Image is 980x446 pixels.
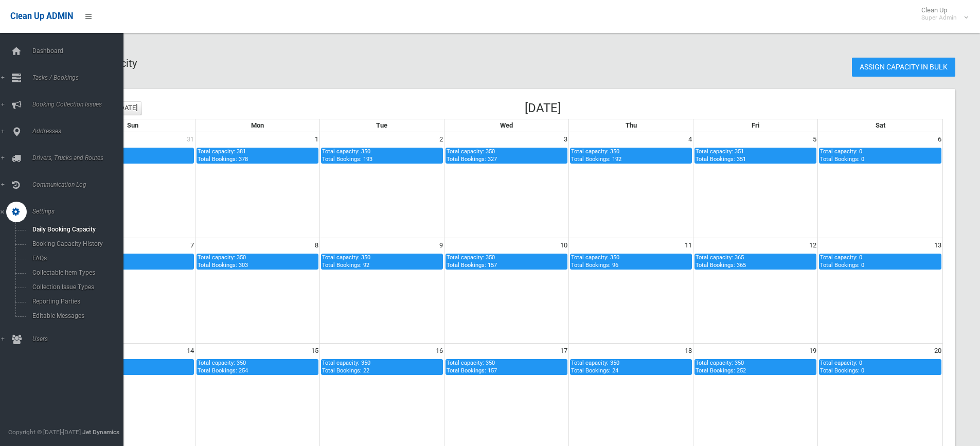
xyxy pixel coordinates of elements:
[29,335,131,343] span: Users
[29,101,131,108] span: Booking Collection Issues
[29,298,122,305] span: Reporting Parties
[114,101,142,115] button: [DATE]
[921,14,957,22] small: Super Admin
[127,121,138,129] span: Sun
[314,238,319,253] span: 8
[29,283,122,291] span: Collection Issue Types
[198,148,248,162] span: Total capacity: 381 Total Bookings: 378
[29,181,131,188] span: Communication Log
[687,132,693,147] span: 4
[820,254,864,268] span: Total capacity: 0 Total Bookings: 0
[696,360,746,373] span: Total capacity: 350 Total Bookings: 252
[447,148,497,162] span: Total capacity: 350 Total Bookings: 327
[198,360,248,373] span: Total capacity: 350 Total Bookings: 254
[376,121,387,129] span: Tue
[310,344,319,358] span: 15
[812,132,817,147] span: 5
[820,148,864,162] span: Total capacity: 0 Total Bookings: 0
[314,132,319,147] span: 1
[447,360,497,373] span: Total capacity: 350 Total Bookings: 157
[933,238,942,253] span: 13
[852,58,955,77] a: Assign Capacity in Bulk
[29,312,122,319] span: Editable Messages
[10,11,73,21] span: Clean Up ADMIN
[563,132,568,147] span: 3
[29,47,131,55] span: Dashboard
[186,344,195,358] span: 14
[29,255,122,262] span: FAQs
[29,269,122,276] span: Collectable Item Types
[571,360,619,373] span: Total capacity: 350 Total Bookings: 24
[29,226,122,233] span: Daily Booking Capacity
[684,238,693,253] span: 11
[29,154,131,162] span: Drivers, Trucks and Routes
[186,132,195,147] span: 31
[937,132,942,147] span: 6
[525,101,561,115] h2: [DATE]
[916,6,967,22] span: Clean Up
[29,208,131,215] span: Settings
[696,148,746,162] span: Total capacity: 351 Total Bookings: 351
[29,128,131,135] span: Addresses
[571,148,621,162] span: Total capacity: 350 Total Bookings: 192
[933,344,942,358] span: 20
[876,121,885,129] span: Sat
[752,121,759,129] span: Fri
[435,344,444,358] span: 16
[251,121,264,129] span: Mon
[808,238,817,253] span: 12
[559,238,568,253] span: 10
[559,344,568,358] span: 17
[438,132,444,147] span: 2
[82,429,119,436] strong: Jet Dynamics
[322,148,372,162] span: Total capacity: 350 Total Bookings: 193
[29,74,131,81] span: Tasks / Bookings
[684,344,693,358] span: 18
[8,429,81,436] span: Copyright © [DATE]-[DATE]
[198,254,248,268] span: Total capacity: 350 Total Bookings: 303
[189,238,195,253] span: 7
[820,360,864,373] span: Total capacity: 0 Total Bookings: 0
[322,360,370,373] span: Total capacity: 350 Total Bookings: 22
[322,254,370,268] span: Total capacity: 350 Total Bookings: 92
[696,254,746,268] span: Total capacity: 365 Total Bookings: 365
[438,238,444,253] span: 9
[626,121,637,129] span: Thu
[29,240,122,247] span: Booking Capacity History
[447,254,497,268] span: Total capacity: 350 Total Bookings: 157
[500,121,513,129] span: Wed
[571,254,619,268] span: Total capacity: 350 Total Bookings: 96
[808,344,817,358] span: 19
